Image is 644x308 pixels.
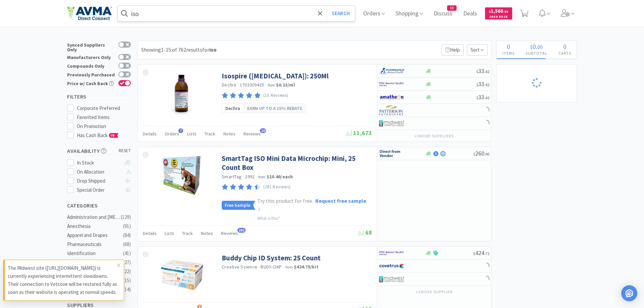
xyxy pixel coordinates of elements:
[358,229,372,236] span: 68
[123,267,131,275] div: ( 22 )
[160,253,203,297] img: eb2164cdf3e143259d4b4839ce86d3c0_480729.png
[123,276,131,285] div: ( 15 )
[621,285,637,301] div: Open Intercom Messenger
[412,287,456,297] button: +1more supplier
[201,230,213,236] span: Notes
[503,9,508,14] span: . 38
[379,66,404,76] img: 7915dbd3f8974342a4dc3feb8efc1740_58.png
[476,82,478,87] span: $
[118,6,355,21] input: Search by item, sku, manufacturer, ingredient, size...
[476,80,489,88] span: 33
[67,93,131,101] h5: Filters
[222,82,236,88] a: Dechra
[507,42,510,51] span: 0
[67,71,115,77] div: Previously Purchased
[222,154,370,172] a: SmartTag ISO Mini Data Microchip: Mini, 25 Count Box
[285,265,293,269] span: from
[165,230,174,236] span: Lists
[265,82,266,88] span: ·
[77,132,119,138] span: Has Cash Back
[256,174,257,180] span: ·
[379,118,404,128] img: 4dd14cff54a648ac9e977f0c5da9bc2e_5.png
[223,131,235,137] span: Notes
[77,177,121,185] div: Drop Shipped
[67,258,121,266] div: Surgical Instruments
[67,6,112,20] img: e4e33dab9f054f5782a47901c742baa9_102.png
[143,230,157,236] span: Details
[476,69,478,74] span: $
[553,50,577,56] h4: Carts
[67,63,115,68] div: Compounds Only
[484,251,489,256] span: . 75
[209,46,217,53] strong: iso
[530,44,533,50] span: $
[123,286,131,294] div: ( 14 )
[77,159,121,167] div: In Stock
[77,186,121,194] div: Special Order
[484,151,489,157] span: . 00
[221,230,238,236] span: Reviews
[258,264,260,270] span: ·
[123,258,131,266] div: ( 27 )
[165,131,179,137] span: Orders
[476,67,489,75] span: 33
[267,174,293,180] strong: $10.40 / each
[237,228,246,233] span: 281
[263,184,291,191] p: (281 Reviews)
[243,174,244,180] span: ·
[257,215,280,221] span: What is this?
[160,71,203,115] img: d9cc8db672dd41ef96ade1d3fa8a54fe_394048.jpeg
[222,174,241,180] a: SmartTag
[484,95,489,100] span: . 42
[123,249,131,257] div: ( 41 )
[258,175,266,179] span: from
[461,11,480,17] a: Deals
[67,54,115,60] div: Manufacturers Only
[346,129,372,137] span: 11,673
[160,154,203,197] img: bf71724300c1408499770635dfd3a1e2_204700.png
[222,71,329,80] a: Isospire ([MEDICAL_DATA]): 250Ml
[257,197,366,213] strong: Request free sample
[276,82,295,88] strong: $0.13 / ml
[222,253,321,262] a: Buddy Chip ID System: 25 Count
[247,105,302,112] span: Earn up to a 15% rebate
[67,231,121,239] div: Apparel and Drapes
[411,131,458,141] button: +3more suppliers
[222,201,253,209] span: Free Sample
[485,4,512,22] a: $1,560.38Cash Back
[123,240,131,248] div: ( 68 )
[473,151,475,157] span: $
[497,50,520,56] h4: Items
[447,6,456,10] span: 10
[141,46,217,54] div: Showing 1-15 of 762 results
[489,9,491,14] span: $
[67,240,121,248] div: Pharmaceuticals
[77,113,131,121] div: Favorited Items
[473,249,489,257] span: 424
[245,174,255,180] span: 2992
[77,122,131,130] div: On Promotion
[476,95,478,100] span: $
[467,44,488,56] span: Sort
[379,148,404,159] img: c67096674d5b41e1bca769e75293f8dd_19.png
[563,42,567,51] span: 0
[263,92,288,99] p: (10 Reviews)
[205,131,215,137] span: Track
[327,6,355,21] button: Search
[240,82,264,88] span: 1703309425
[202,46,217,53] span: for
[121,213,131,221] div: ( 129 )
[533,42,536,51] span: 0
[473,149,489,157] span: 260
[520,43,553,50] div: .
[143,131,157,137] span: Details
[379,79,404,89] img: f6b2451649754179b5b4e0c70c3f7cb0_2.png
[484,69,489,74] span: . 42
[178,128,183,133] span: 7
[109,133,116,137] span: CB
[123,222,131,230] div: ( 91 )
[520,50,553,56] h4: Subtotal
[537,44,543,50] span: 00
[476,93,489,101] span: 33
[441,44,464,56] p: Help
